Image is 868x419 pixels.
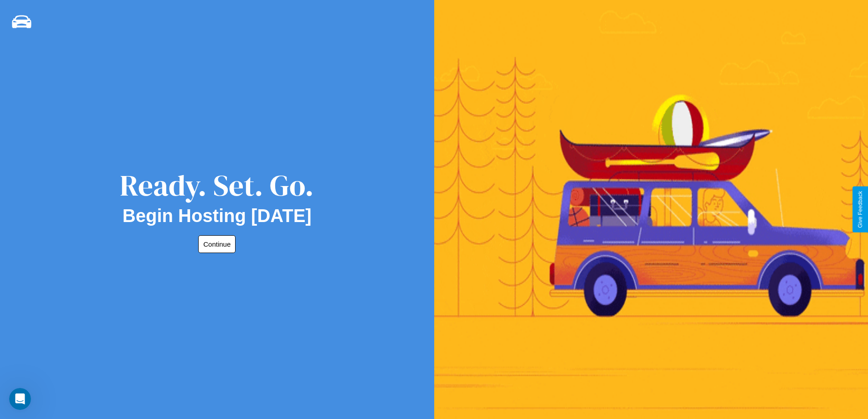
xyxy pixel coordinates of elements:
iframe: Intercom live chat [9,388,31,410]
div: Ready. Set. Go. [120,165,314,206]
button: Continue [198,235,236,253]
h2: Begin Hosting [DATE] [123,206,312,226]
div: Give Feedback [857,191,863,228]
